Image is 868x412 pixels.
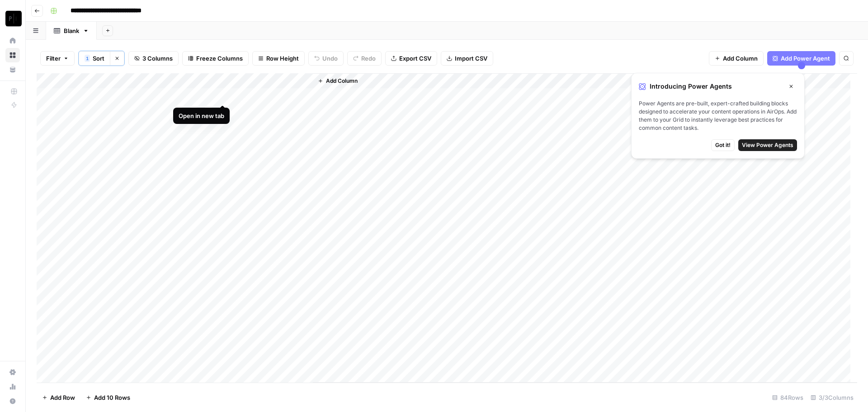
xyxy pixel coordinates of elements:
[441,51,493,66] button: Import CSV
[347,51,382,66] button: Redo
[266,54,299,63] span: Row Height
[94,393,130,402] span: Add 10 Rows
[639,99,797,132] span: Power Agents are pre-built, expert-crafted building blocks designed to accelerate your content op...
[93,54,104,63] span: Sort
[46,54,61,63] span: Filter
[314,75,361,87] button: Add Column
[399,54,431,63] span: Export CSV
[5,10,22,27] img: Paragon Intel - Bill / Ty / Colby R&D Logo
[37,390,80,405] button: Add Row
[252,51,305,66] button: Row Height
[326,77,358,85] span: Add Column
[709,51,764,66] button: Add Column
[79,51,110,66] button: 1Sort
[5,7,20,30] button: Workspace: Paragon Intel - Bill / Ty / Colby R&D
[715,141,731,149] span: Got it!
[5,379,20,394] a: Usage
[196,54,243,63] span: Freeze Columns
[361,54,376,63] span: Redo
[385,51,437,66] button: Export CSV
[5,394,20,408] button: Help + Support
[182,51,249,66] button: Freeze Columns
[128,51,179,66] button: 3 Columns
[85,55,90,62] div: 1
[807,390,857,405] div: 3/3 Columns
[742,141,793,149] span: View Power Agents
[50,393,75,402] span: Add Row
[455,54,487,63] span: Import CSV
[769,390,807,405] div: 84 Rows
[5,62,20,77] a: Your Data
[767,51,835,66] button: Add Power Agent
[46,22,97,40] a: Blank
[5,365,20,379] a: Settings
[40,51,75,66] button: Filter
[322,54,338,63] span: Undo
[308,51,344,66] button: Undo
[64,26,79,35] div: Blank
[142,54,173,63] span: 3 Columns
[639,81,797,92] div: Introducing Power Agents
[711,139,735,151] button: Got it!
[723,54,758,63] span: Add Column
[5,48,20,62] a: Browse
[738,139,797,151] button: View Power Agents
[5,33,20,48] a: Home
[80,390,136,405] button: Add 10 Rows
[179,111,224,120] div: Open in new tab
[781,54,830,63] span: Add Power Agent
[86,55,89,62] span: 1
